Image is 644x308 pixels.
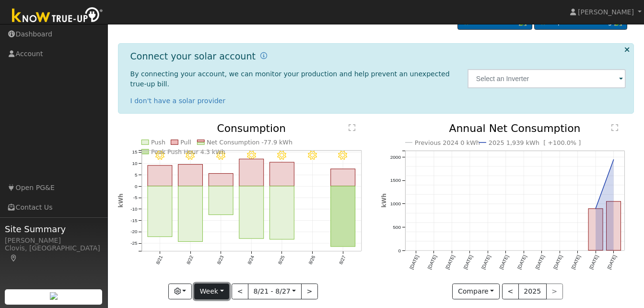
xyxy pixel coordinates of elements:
[331,169,355,187] rect: onclick=""
[518,284,547,300] button: 2025
[130,207,138,212] text: -10
[217,122,286,134] text: Consumption
[209,174,233,186] rect: onclick=""
[426,254,437,270] text: [DATE]
[5,236,103,246] div: [PERSON_NAME]
[390,154,401,160] text: 2000
[489,139,581,146] text: 2025 1,939 kWh [ +100.0% ]
[239,187,264,239] rect: onclick=""
[502,284,519,300] button: <
[270,163,294,187] rect: onclick=""
[130,229,138,235] text: -20
[594,207,597,211] circle: onclick=""
[151,139,165,146] text: Push
[130,241,138,246] text: -25
[246,255,255,265] text: 8/24
[349,124,355,131] text: 
[247,151,256,160] i: 8/24 - Clear
[390,201,401,207] text: 1000
[452,284,500,300] button: Compare
[516,254,527,270] text: [DATE]
[216,151,225,160] i: 8/23 - Clear
[277,255,286,265] text: 8/25
[209,187,233,215] rect: onclick=""
[155,151,164,160] i: 8/21 - Clear
[588,209,603,251] rect: onclick=""
[130,97,226,105] a: I don't have a solar provider
[248,284,302,300] button: 8/21 - 8/27
[308,255,316,265] text: 8/26
[607,254,618,270] text: [DATE]
[232,284,248,300] button: <
[130,70,450,88] span: By connecting your account, we can monitor your production and help prevent an unexpected true-up...
[612,158,616,162] circle: onclick=""
[331,187,355,247] rect: onclick=""
[130,218,138,223] text: -15
[588,254,599,270] text: [DATE]
[148,166,172,186] rect: onclick=""
[194,284,229,300] button: Week
[130,51,256,62] h1: Connect your solar account
[571,254,582,270] text: [DATE]
[155,255,164,266] text: 8/21
[10,254,18,262] a: Map
[178,165,202,186] rect: onclick=""
[270,187,294,240] rect: onclick=""
[338,255,347,266] text: 8/27
[390,178,401,183] text: 1500
[607,201,621,250] rect: onclick=""
[216,255,224,265] text: 8/23
[151,148,225,155] text: Peak Push Hour 4.3 kWh
[134,172,137,178] text: 5
[180,139,191,146] text: Pull
[5,243,103,263] div: Clovis, [GEOGRAPHIC_DATA]
[552,254,563,270] text: [DATE]
[409,254,420,270] text: [DATE]
[339,151,348,160] i: 8/27 - Clear
[134,184,137,189] text: 0
[534,254,545,270] text: [DATE]
[611,124,618,131] text: 
[132,161,137,166] text: 10
[468,69,626,88] input: Select an Inverter
[148,187,172,237] rect: onclick=""
[186,151,195,160] i: 8/22 - Clear
[393,225,401,230] text: 500
[480,254,492,270] text: [DATE]
[398,248,401,253] text: 0
[132,150,137,155] text: 15
[449,122,581,134] text: Annual Net Consumption
[5,223,103,236] span: Site Summary
[186,255,194,266] text: 8/22
[498,254,509,270] text: [DATE]
[578,8,634,16] span: [PERSON_NAME]
[308,151,317,160] i: 8/26 - Clear
[125,14,177,25] a: Dashboard
[207,139,293,146] text: Net Consumption -77.9 kWh
[7,5,108,27] img: Know True-Up
[239,159,264,187] rect: onclick=""
[133,195,137,201] text: -5
[415,139,480,146] text: Previous 2024 0 kWh
[117,194,124,208] text: kWh
[445,254,456,270] text: [DATE]
[381,194,387,208] text: kWh
[277,151,286,160] i: 8/25 - Clear
[50,292,58,300] img: retrieve
[178,187,202,242] rect: onclick=""
[301,284,318,300] button: >
[462,254,473,270] text: [DATE]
